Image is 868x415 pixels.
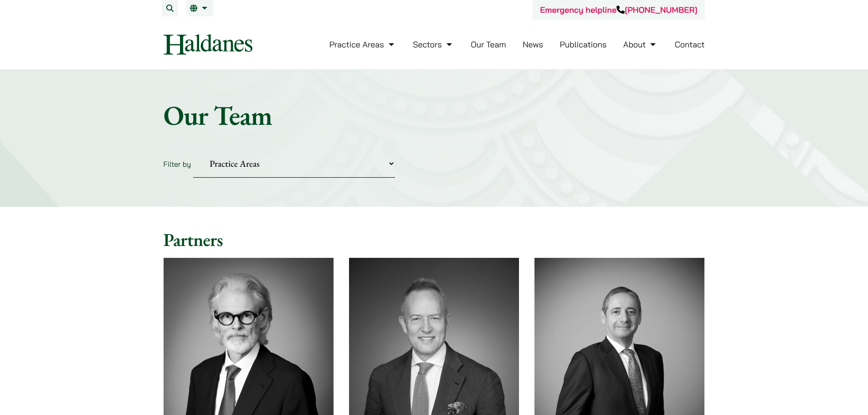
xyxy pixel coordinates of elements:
h2: Partners [164,229,705,251]
img: Logo of Haldanes [164,34,252,55]
a: EN [190,5,210,12]
a: Emergency helpline[PHONE_NUMBER] [540,5,697,15]
a: About [623,39,658,50]
label: Filter by [164,159,191,169]
a: Practice Areas [329,39,396,50]
a: Our Team [471,39,506,50]
a: News [523,39,543,50]
a: Contact [675,39,705,50]
h1: Our Team [164,99,705,132]
a: Sectors [413,39,454,50]
a: Publications [560,39,607,50]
